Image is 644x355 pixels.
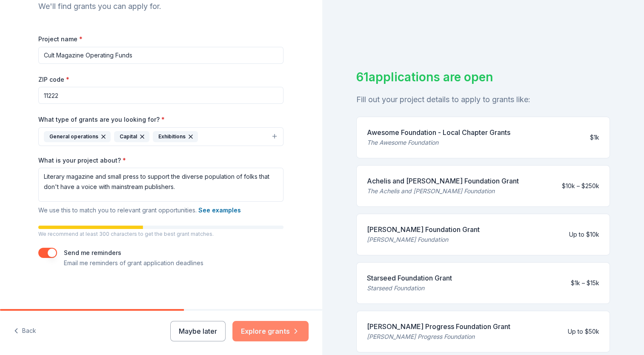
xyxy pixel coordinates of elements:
button: Back [14,322,36,340]
span: We use this to match you to relevant grant opportunities. [38,206,241,214]
label: Project name [38,35,83,43]
textarea: Literary magazine and small press to support the diverse population of folks that don't have a vo... [38,168,283,202]
label: What is your project about? [38,156,126,165]
div: Up to $10k [569,229,599,240]
button: Maybe later [170,321,226,341]
div: Fill out your project details to apply to grants like: [356,93,610,106]
div: [PERSON_NAME] Foundation Grant [367,224,480,235]
button: Explore grants [232,321,309,341]
div: $1k – $15k [571,278,599,288]
div: General operations [44,131,111,142]
div: [PERSON_NAME] Progress Foundation Grant [367,321,510,332]
div: $1k [590,132,599,143]
div: 61 applications are open [356,68,610,86]
div: $10k – $250k [562,181,599,191]
input: After school program [38,47,283,64]
div: The Awesome Foundation [367,137,510,148]
div: Up to $50k [568,326,599,337]
div: [PERSON_NAME] Progress Foundation [367,332,510,342]
div: Achelis and [PERSON_NAME] Foundation Grant [367,176,519,186]
div: Exhibitions [153,131,198,142]
div: The Achelis and [PERSON_NAME] Foundation [367,186,519,196]
div: Starseed Foundation [367,283,452,293]
div: Capital [114,131,149,142]
button: See examples [198,205,241,215]
div: Awesome Foundation - Local Chapter Grants [367,127,510,137]
button: General operationsCapitalExhibitions [38,127,283,146]
label: Send me reminders [64,249,121,256]
p: We recommend at least 300 characters to get the best grant matches. [38,231,283,238]
div: Starseed Foundation Grant [367,273,452,283]
label: ZIP code [38,75,69,84]
div: [PERSON_NAME] Foundation [367,235,480,245]
label: What type of grants are you looking for? [38,115,165,124]
input: 12345 (U.S. only) [38,87,283,104]
p: Email me reminders of grant application deadlines [64,258,203,268]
